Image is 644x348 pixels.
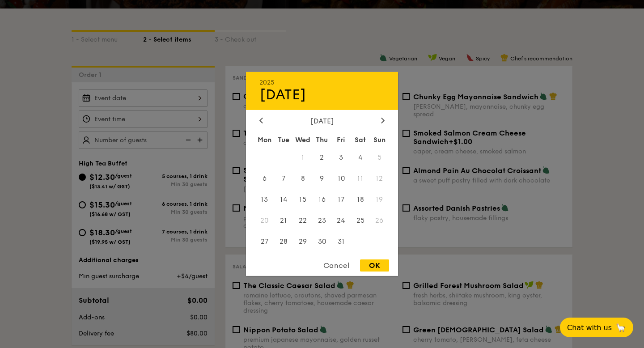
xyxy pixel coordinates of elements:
[293,232,313,251] span: 29
[293,190,313,209] span: 15
[331,148,351,167] span: 3
[567,323,612,332] span: Chat with us
[255,169,274,188] span: 6
[370,132,389,148] div: Sun
[255,132,274,148] div: Mon
[313,190,332,209] span: 16
[255,232,274,251] span: 27
[331,190,351,209] span: 17
[274,169,293,188] span: 7
[351,211,370,230] span: 25
[259,86,385,103] div: [DATE]
[293,132,313,148] div: Wed
[370,169,389,188] span: 12
[274,211,293,230] span: 21
[293,148,313,167] span: 1
[314,259,358,272] div: Cancel
[351,148,370,167] span: 4
[351,132,370,148] div: Sat
[293,169,313,188] span: 8
[313,211,332,230] span: 23
[360,259,389,272] div: OK
[331,211,351,230] span: 24
[255,211,274,230] span: 20
[274,132,293,148] div: Tue
[274,232,293,251] span: 28
[313,169,332,188] span: 9
[351,169,370,188] span: 11
[370,190,389,209] span: 19
[313,132,332,148] div: Thu
[255,190,274,209] span: 13
[313,232,332,251] span: 30
[259,79,385,86] div: 2025
[560,318,633,337] button: Chat with us🦙
[351,190,370,209] span: 18
[293,211,313,230] span: 22
[331,169,351,188] span: 10
[259,117,385,125] div: [DATE]
[370,148,389,167] span: 5
[331,132,351,148] div: Fri
[313,148,332,167] span: 2
[331,232,351,251] span: 31
[274,190,293,209] span: 14
[370,211,389,230] span: 26
[615,323,626,333] span: 🦙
